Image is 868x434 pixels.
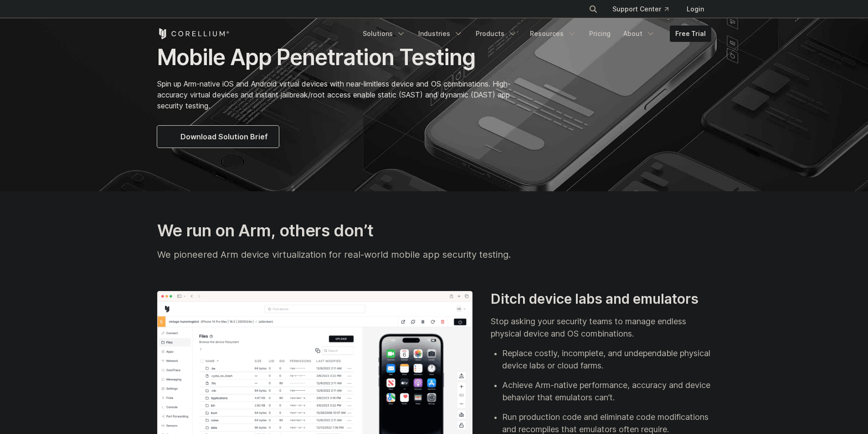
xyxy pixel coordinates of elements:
a: Pricing [584,26,616,42]
a: Support Center [605,1,676,17]
p: We pioneered Arm device virtualization for real-world mobile app security testing. [157,248,711,261]
a: Login [679,1,711,17]
h1: Mobile App Penetration Testing [157,44,520,71]
a: Corellium Home [157,28,230,39]
p: Achieve Arm-native performance, accuracy and device behavior that emulators can’t. [502,379,711,403]
div: Navigation Menu [578,1,711,17]
span: Download Solution Brief [180,131,268,142]
a: About [618,26,661,42]
p: Stop asking your security teams to manage endless physical device and OS combinations. [491,315,711,340]
h3: Ditch device labs and emulators [491,291,711,308]
h3: We run on Arm, others don’t [157,220,711,240]
div: Navigation Menu [357,26,711,42]
a: Free Trial [670,26,711,42]
a: Solutions [357,26,411,42]
a: Industries [413,26,468,42]
a: Products [470,26,523,42]
p: Replace costly, incomplete, and undependable physical device labs or cloud farms. [502,347,711,372]
span: Spin up Arm-native iOS and Android virtual devices with near-limitless device and OS combinations... [157,79,511,110]
a: Resources [524,26,582,42]
button: Search [585,1,601,17]
a: Download Solution Brief [157,126,279,148]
